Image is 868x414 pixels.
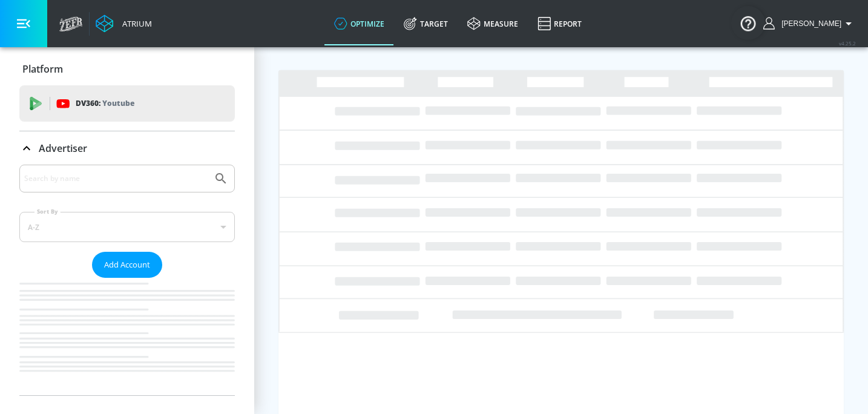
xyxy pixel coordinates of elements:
a: Target [394,2,458,45]
a: optimize [324,2,394,45]
span: Add Account [104,258,150,272]
button: Add Account [92,252,162,278]
label: Sort By [35,208,61,215]
button: [PERSON_NAME] [763,16,856,31]
button: Open Resource Center [731,6,765,40]
div: A-Z [19,212,235,242]
a: measure [458,2,528,45]
p: Platform [22,62,63,76]
span: login as: kate.csiki@zefr.com [777,19,841,28]
p: Advertiser [39,142,87,155]
input: Search by name [24,171,208,186]
div: Advertiser [19,165,235,395]
span: v 4.25.2 [839,40,856,47]
p: DV360: [76,97,134,110]
div: Atrium [117,18,152,29]
nav: list of Advertiser [19,278,235,395]
div: Platform [19,52,235,86]
div: DV360: Youtube [19,85,235,122]
p: Youtube [102,97,134,110]
a: Atrium [96,15,152,33]
div: Advertiser [19,131,235,165]
a: Report [528,2,591,45]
